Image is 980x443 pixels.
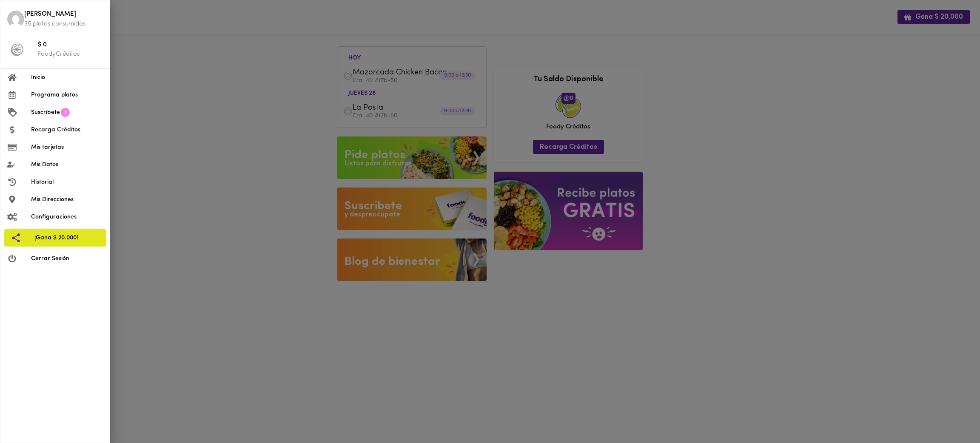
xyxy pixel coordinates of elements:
[34,233,100,242] span: ¡Gana $ 20.000!
[31,143,103,152] span: Mis tarjetas
[31,73,103,82] span: Inicio
[31,195,103,204] span: Mis Direcciones
[24,10,103,20] span: [PERSON_NAME]
[31,108,60,117] span: Suscríbete
[38,50,103,59] p: FoodyCréditos
[31,160,103,169] span: Mis Datos
[931,394,971,434] iframe: Messagebird Livechat Widget
[31,178,103,187] span: Historial
[24,20,103,28] p: 35 platos consumidos
[31,125,103,134] span: Recarga Créditos
[11,43,23,56] img: foody-creditos-black.png
[31,213,103,221] span: Configuraciones
[38,40,103,50] span: $ 0
[31,91,103,99] span: Programa platos
[31,254,103,263] span: Cerrar Sesión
